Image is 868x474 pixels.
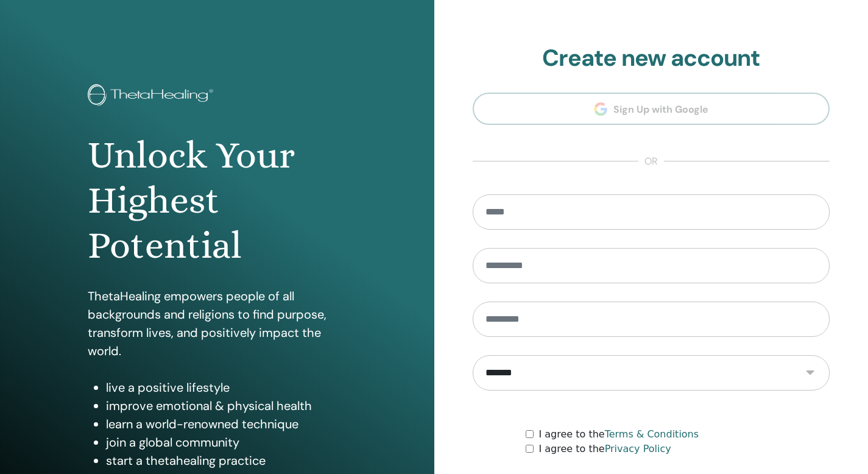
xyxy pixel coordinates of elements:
[473,44,830,73] h2: Create new account
[605,443,671,455] a: Privacy Policy
[106,433,347,451] li: join a global community
[88,287,347,360] p: ThetaHealing empowers people of all backgrounds and religions to find purpose, transform lives, a...
[106,378,347,397] li: live a positive lifestyle
[638,154,664,169] span: or
[106,415,347,433] li: learn a world-renowned technique
[538,427,699,442] label: I agree to the
[106,397,347,415] li: improve emotional & physical health
[106,451,347,470] li: start a thetahealing practice
[538,442,671,456] label: I agree to the
[605,428,699,440] a: Terms & Conditions
[88,133,347,269] h1: Unlock Your Highest Potential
